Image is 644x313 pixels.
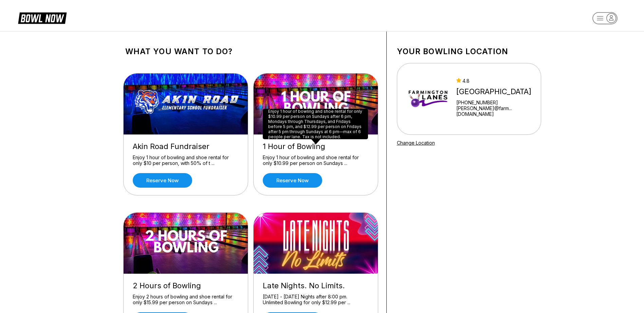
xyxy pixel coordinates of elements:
a: Reserve now [133,173,192,188]
div: [DATE] - [DATE] Nights after 8:00 pm. Unlimited Bowling for only $12.99 per ... [263,294,369,306]
div: [GEOGRAPHIC_DATA] [456,87,538,96]
div: 2 Hours of Bowling [133,281,239,290]
img: 1 Hour of Bowling [254,74,379,134]
div: [PHONE_NUMBER] [456,100,538,105]
div: Enjoy 1 hour of bowling and shoe rental for only $10 per person, with 50% of t ... [133,154,239,166]
h1: What you want to do? [125,47,376,56]
div: 1 Hour of Bowling [263,142,369,151]
img: 2 Hours of Bowling [124,213,249,274]
a: Change Location [397,140,435,146]
img: Akin Road Fundraiser [124,74,249,134]
div: Enjoy 2 hours of bowling and shoe rental for only $15.99 per person on Sundays ... [133,294,239,306]
h1: Your bowling location [397,47,541,56]
a: [PERSON_NAME]@farm...[DOMAIN_NAME] [456,105,538,117]
div: Enjoy 1 hour of bowling and shoe rental for only $10.99 per person on Sundays ... [263,154,369,166]
div: Late Nights. No Limits. [263,281,369,290]
img: Late Nights. No Limits. [254,213,379,274]
img: Farmington Lanes [406,74,450,124]
a: Reserve now [263,173,322,188]
div: Enjoy 1 hour of bowling and shoe rental for only $10.99 per person on Sundays after 6 pm, Mondays... [263,109,368,139]
div: Akin Road Fundraiser [133,142,239,151]
div: 4.8 [456,78,538,84]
